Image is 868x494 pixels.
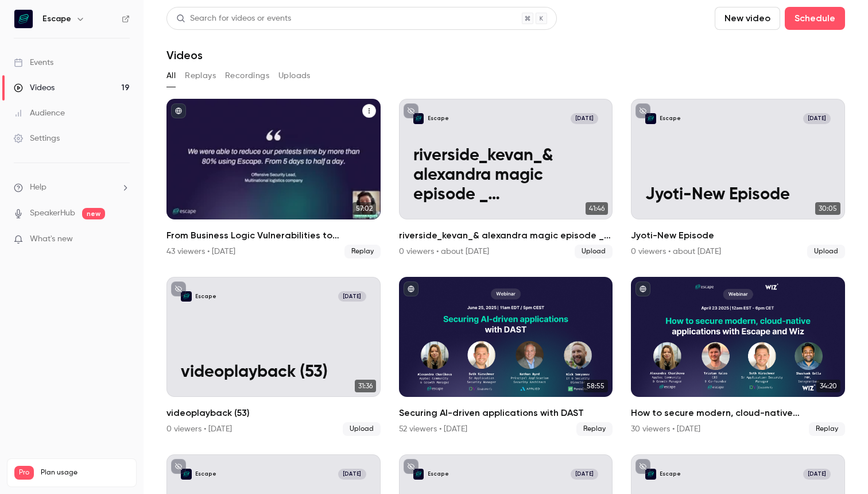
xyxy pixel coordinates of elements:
[166,246,235,257] div: 43 viewers • [DATE]
[14,466,34,480] span: Pro
[645,186,830,205] p: Jyoti-New Episode
[413,469,424,480] img: Francois-New Episode
[803,113,831,124] span: [DATE]
[645,113,656,124] img: Jyoti-New Episode
[816,380,840,392] span: 34:20
[575,245,613,258] span: Upload
[166,277,381,437] li: videoplayback (53)
[715,7,780,30] button: New video
[635,281,650,296] button: published
[660,115,681,122] p: Escape
[815,202,840,215] span: 30:05
[631,423,700,435] div: 30 viewers • [DATE]
[399,423,467,435] div: 52 viewers • [DATE]
[14,82,55,94] div: Videos
[14,10,33,28] img: Escape
[399,246,489,257] div: 0 viewers • about [DATE]
[14,133,60,144] div: Settings
[413,146,598,204] p: riverside_kevan_& alexandra magic episode _ [DATE]_podcast___ [PERSON_NAME]
[166,7,845,487] section: Videos
[166,423,232,435] div: 0 viewers • [DATE]
[166,277,381,437] a: videoplayback (53)Escape[DATE]videoplayback (53)31:36videoplayback (53)0 viewers • [DATE]Upload
[166,99,381,258] li: From Business Logic Vulnerabilities to Actionable Insights: AI-powered Pentesting + ASM in Action
[631,99,845,258] li: Jyoti-New Episode
[181,469,192,480] img: Izar-New Episode
[413,113,424,124] img: riverside_kevan_& alexandra magic episode _ jun 13, 2025_podcast___ kevan ba
[181,363,366,383] p: videoplayback (53)
[278,67,311,85] button: Uploads
[344,245,381,258] span: Replay
[166,406,381,420] h2: videoplayback (53)
[631,229,845,242] h2: Jyoti-New Episode
[583,380,608,392] span: 58:55
[171,281,186,296] button: unpublished
[660,470,681,478] p: Escape
[195,293,216,300] p: Escape
[343,422,381,436] span: Upload
[399,229,613,242] h2: riverside_kevan_& alexandra magic episode _ [DATE]_podcast___ [PERSON_NAME]
[82,208,105,219] span: new
[399,99,613,258] li: riverside_kevan_& alexandra magic episode _ jun 13, 2025_podcast___ kevan ba
[631,277,845,437] a: 34:20How to secure modern, cloud-native applications with Escape and Wiz30 viewers • [DATE]Replay
[185,67,216,85] button: Replays
[571,113,598,124] span: [DATE]
[635,459,650,474] button: unpublished
[631,246,721,257] div: 0 viewers • about [DATE]
[171,459,186,474] button: unpublished
[571,469,598,480] span: [DATE]
[428,470,449,478] p: Escape
[404,459,418,474] button: unpublished
[338,291,366,302] span: [DATE]
[399,99,613,258] a: riverside_kevan_& alexandra magic episode _ jun 13, 2025_podcast___ kevan baEscape[DATE]riverside...
[428,115,449,122] p: Escape
[176,13,291,25] div: Search for videos or events
[166,48,203,62] h1: Videos
[586,202,608,215] span: 41:46
[30,182,46,194] span: Help
[404,281,418,296] button: published
[635,103,650,118] button: unpublished
[338,469,366,480] span: [DATE]
[181,291,192,302] img: videoplayback (53)
[116,234,130,245] iframe: Noticeable Trigger
[14,57,53,68] div: Events
[166,99,381,258] a: 57:02From Business Logic Vulnerabilities to Actionable Insights: AI-powered Pentesting + ASM in A...
[355,380,376,392] span: 31:36
[41,468,129,477] span: Plan usage
[803,469,831,480] span: [DATE]
[195,470,216,478] p: Escape
[225,67,269,85] button: Recordings
[42,13,71,25] h6: Escape
[171,103,186,118] button: published
[399,277,613,437] a: 58:55Securing AI-driven applications with DAST52 viewers • [DATE]Replay
[14,182,130,194] li: help-dropdown-opener
[576,422,613,436] span: Replay
[30,233,73,245] span: What's new
[404,103,418,118] button: unpublished
[14,107,65,119] div: Audience
[166,67,176,85] button: All
[631,277,845,437] li: How to secure modern, cloud-native applications with Escape and Wiz
[399,277,613,437] li: Securing AI-driven applications with DAST
[785,7,845,30] button: Schedule
[352,202,376,215] span: 57:02
[631,406,845,420] h2: How to secure modern, cloud-native applications with Escape and Wiz
[645,469,656,480] img: Koen-New Episode-
[631,99,845,258] a: Jyoti-New EpisodeEscape[DATE]Jyoti-New Episode30:05Jyoti-New Episode0 viewers • about [DATE]Upload
[399,406,613,420] h2: Securing AI-driven applications with DAST
[809,422,845,436] span: Replay
[807,245,845,258] span: Upload
[30,207,75,219] a: SpeakerHub
[166,229,381,242] h2: From Business Logic Vulnerabilities to Actionable Insights: AI-powered Pentesting + ASM in Action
